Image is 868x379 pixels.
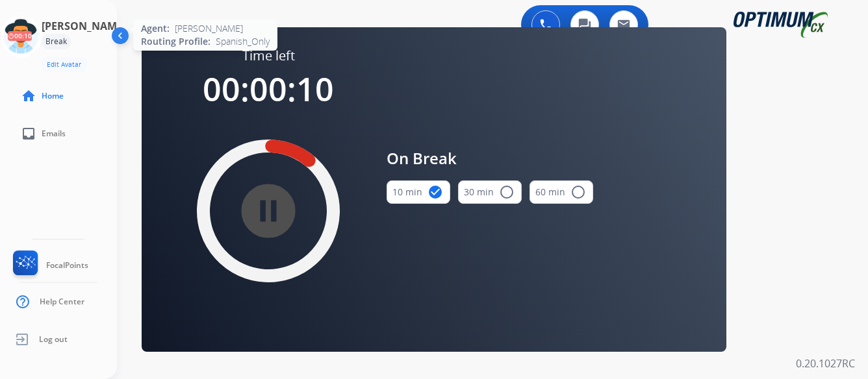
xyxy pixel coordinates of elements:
[216,35,270,48] span: Spanish_Only
[141,22,170,35] span: Agent:
[141,35,211,48] span: Routing Profile:
[530,180,593,204] button: 60 min
[387,180,450,204] button: 10 min
[21,126,36,141] mat-icon: inbox
[40,297,84,307] span: Help Center
[796,356,855,371] p: 0.20.1027RC
[261,203,276,219] mat-icon: pause_circle_filled
[42,34,71,49] div: Break
[428,184,443,200] mat-icon: check_circle
[499,184,515,200] mat-icon: radio_button_unchecked
[42,18,126,34] h3: [PERSON_NAME]
[39,334,68,345] span: Log out
[21,88,36,104] mat-icon: home
[10,251,88,280] a: FocalPoints
[242,47,295,65] span: Time left
[42,57,86,72] button: Edit Avatar
[42,128,66,139] span: Emails
[387,147,593,170] span: On Break
[203,67,334,111] span: 00:00:10
[570,184,586,200] mat-icon: radio_button_unchecked
[175,22,243,35] span: [PERSON_NAME]
[42,91,64,101] span: Home
[458,180,522,204] button: 30 min
[46,260,88,271] span: FocalPoints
